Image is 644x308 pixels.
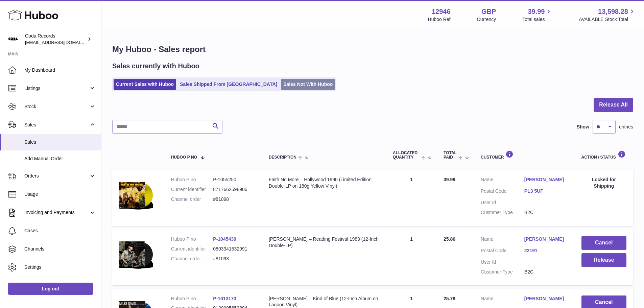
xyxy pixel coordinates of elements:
[171,176,213,183] dt: Huboo P no
[524,247,568,254] a: 22191
[481,199,524,206] dt: User Id
[577,124,589,130] label: Show
[524,188,568,194] a: PL3 5UF
[528,7,545,16] span: 39.99
[24,209,89,216] span: Invoicing and Payments
[24,228,96,234] span: Cases
[171,236,213,242] dt: Huboo P no
[619,124,633,130] span: entries
[481,247,524,256] dt: Postal Code
[177,79,280,90] a: Sales Shipped From [GEOGRAPHIC_DATA]
[269,236,379,249] div: [PERSON_NAME] – Reading Festival 1983 (12-Inch Double-LP)
[114,79,176,90] a: Current Sales with Huboo
[393,151,420,160] span: ALLOCATED Quantity
[171,196,213,203] dt: Channel order
[112,62,199,71] h2: Sales currently with Huboo
[477,16,496,23] div: Currency
[594,98,633,112] button: Release All
[444,236,455,242] span: 25.86
[579,7,636,23] a: 13,598.28 AVAILABLE Stock Total
[481,295,524,304] dt: Name
[119,176,153,213] img: 1755528047.png
[24,139,96,145] span: Sales
[25,33,86,46] div: Coda Records
[171,246,213,252] dt: Current identifier
[524,236,568,242] a: [PERSON_NAME]
[481,7,496,16] strong: GBP
[524,176,568,183] a: [PERSON_NAME]
[213,236,236,242] a: P-1045439
[24,264,96,270] span: Settings
[24,103,89,110] span: Stock
[171,186,213,193] dt: Current identifier
[522,7,552,23] a: 39.99 Total sales
[213,296,236,301] a: P-1013173
[481,150,568,160] div: Customer
[481,188,524,196] dt: Postal Code
[386,229,437,285] td: 1
[213,246,255,252] dd: 0803341532991
[24,67,96,73] span: My Dashboard
[213,256,255,262] dd: #81093
[119,236,153,273] img: 129461747829280.png
[24,173,89,179] span: Orders
[579,16,636,23] span: AVAILABLE Stock Total
[24,191,96,197] span: Usage
[598,7,628,16] span: 13,598.28
[581,150,626,160] div: Action / Status
[444,296,455,301] span: 25.79
[8,283,93,295] a: Log out
[281,79,335,90] a: Sales Not With Huboo
[581,236,626,250] button: Cancel
[444,177,455,182] span: 39.99
[8,34,18,44] img: haz@pcatmedia.com
[444,151,457,160] span: Total paid
[213,176,255,183] dd: P-1055250
[171,256,213,262] dt: Channel order
[112,44,633,55] h1: My Huboo - Sales report
[25,40,99,45] span: [EMAIL_ADDRESS][DOMAIN_NAME]
[432,7,451,16] strong: 12946
[171,295,213,302] dt: Huboo P no
[213,196,255,203] dd: #81098
[171,155,197,160] span: Huboo P no
[428,16,451,23] div: Huboo Ref
[24,246,96,252] span: Channels
[24,156,96,162] span: Add Manual Order
[481,209,524,216] dt: Customer Type
[213,186,255,193] dd: 8717662598906
[524,269,568,275] dd: B2C
[24,85,89,92] span: Listings
[481,269,524,275] dt: Customer Type
[524,295,568,302] a: [PERSON_NAME]
[522,16,552,23] span: Total sales
[24,122,89,128] span: Sales
[269,155,296,160] span: Description
[386,170,437,226] td: 1
[581,176,626,189] div: Locked for Shipping
[481,236,524,244] dt: Name
[481,176,524,185] dt: Name
[269,176,379,189] div: Faith No More – Hollywood 1990 (Limited Edition Double-LP on 180g Yellow Vinyl)
[481,259,524,265] dt: User Id
[524,209,568,216] dd: B2C
[581,253,626,267] button: Release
